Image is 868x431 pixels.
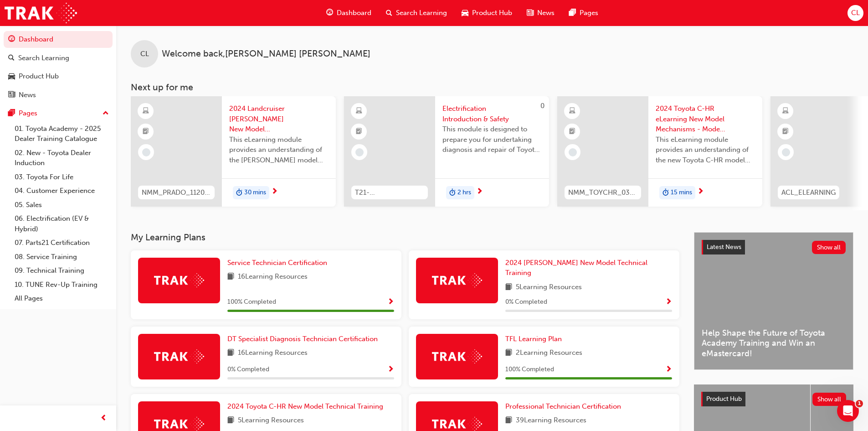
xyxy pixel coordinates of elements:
[516,348,582,359] span: 2 Learning Resources
[519,4,562,22] a: news-iconNews
[505,364,554,375] span: 100 % Completed
[569,148,577,156] span: learningRecordVerb_NONE-icon
[18,53,69,63] div: Search Learning
[837,400,859,422] iframe: Intercom live chat
[227,348,234,359] span: book-icon
[227,335,378,343] span: DT Specialist Diagnosis Technician Certification
[227,297,276,307] span: 100 % Completed
[665,366,672,374] span: Show Progress
[19,71,59,82] div: Product Hub
[100,413,107,424] span: prev-icon
[454,4,519,22] a: car-iconProduct Hub
[505,297,547,307] span: 0 % Completed
[568,187,637,198] span: NMM_TOYCHR_032024_MODULE_1
[537,8,555,18] span: News
[516,282,582,293] span: 5 Learning Resources
[442,124,542,155] span: This module is designed to prepare you for undertaking diagnosis and repair of Toyota & Lexus Ele...
[11,212,113,236] a: 06. Electrification (EV & Hybrid)
[244,187,266,198] span: 30 mins
[344,96,549,207] a: 0T21-FOD_HVIS_PREREQElectrification Introduction & SafetyThis module is designed to prepare you f...
[238,348,308,359] span: 16 Learning Resources
[11,170,113,184] a: 03. Toyota For Life
[851,8,860,18] span: CL
[227,334,381,344] a: DT Specialist Diagnosis Technician Certification
[442,104,542,124] span: Electrification Introduction & Safety
[11,236,113,250] a: 07. Parts21 Certification
[4,50,113,67] a: Search Learning
[812,393,847,406] button: Show all
[847,5,863,21] button: CL
[11,250,113,264] a: 08. Service Training
[154,349,204,363] img: Trak
[142,187,211,198] span: NMM_PRADO_112024_MODULE_1
[782,148,790,156] span: learningRecordVerb_NONE-icon
[562,4,606,22] a: pages-iconPages
[701,392,846,406] a: Product HubShow all
[4,31,113,48] a: Dashboard
[11,146,113,170] a: 02. New - Toyota Dealer Induction
[665,364,672,375] button: Show Progress
[457,187,471,198] span: 2 hrs
[569,7,576,19] span: pages-icon
[557,96,762,207] a: NMM_TOYCHR_032024_MODULE_12024 Toyota C-HR eLearning New Model Mechanisms - Model Outline (Module...
[505,335,562,343] span: TFL Learning Plan
[476,188,483,196] span: next-icon
[386,7,392,19] span: search-icon
[396,8,447,18] span: Search Learning
[505,415,512,426] span: book-icon
[505,348,512,359] span: book-icon
[505,334,565,344] a: TFL Learning Plan
[11,264,113,278] a: 09. Technical Training
[131,232,679,243] h3: My Learning Plans
[4,68,113,85] a: Product Hub
[11,278,113,292] a: 10. TUNE Rev-Up Training
[707,243,741,251] span: Latest News
[154,417,204,431] img: Trak
[8,109,15,118] span: pages-icon
[103,108,109,119] span: up-icon
[356,105,362,117] span: learningResourceType_ELEARNING-icon
[505,282,512,293] span: book-icon
[665,298,672,306] span: Show Progress
[580,8,598,18] span: Pages
[671,187,692,198] span: 15 mins
[238,415,304,426] span: 5 Learning Resources
[227,258,331,268] a: Service Technician Certification
[8,36,15,44] span: guage-icon
[379,4,454,22] a: search-iconSearch Learning
[5,3,77,23] a: Trak
[782,126,789,138] span: booktick-icon
[4,105,113,122] button: Pages
[462,7,468,19] span: car-icon
[387,366,394,374] span: Show Progress
[505,401,625,412] a: Professional Technician Certification
[432,417,482,431] img: Trak
[706,395,742,403] span: Product Hub
[11,291,113,306] a: All Pages
[569,126,575,138] span: booktick-icon
[337,8,371,18] span: Dashboard
[229,135,329,166] span: This eLearning module provides an understanding of the [PERSON_NAME] model line-up and its Katash...
[154,273,204,287] img: Trak
[271,188,278,196] span: next-icon
[663,187,669,199] span: duration-icon
[665,296,672,308] button: Show Progress
[656,104,755,135] span: 2024 Toyota C-HR eLearning New Model Mechanisms - Model Outline (Module 1)
[319,4,379,22] a: guage-iconDashboard
[11,122,113,146] a: 01. Toyota Academy - 2025 Dealer Training Catalogue
[505,259,647,277] span: 2024 [PERSON_NAME] New Model Technical Training
[697,188,704,196] span: next-icon
[356,126,362,138] span: booktick-icon
[449,187,456,199] span: duration-icon
[387,298,394,306] span: Show Progress
[116,82,868,93] h3: Next up for me
[142,148,150,156] span: learningRecordVerb_NONE-icon
[143,126,149,138] span: booktick-icon
[527,7,534,19] span: news-icon
[11,184,113,198] a: 04. Customer Experience
[238,271,308,283] span: 16 Learning Resources
[8,54,15,62] span: search-icon
[472,8,512,18] span: Product Hub
[355,148,364,156] span: learningRecordVerb_NONE-icon
[227,401,387,412] a: 2024 Toyota C-HR New Model Technical Training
